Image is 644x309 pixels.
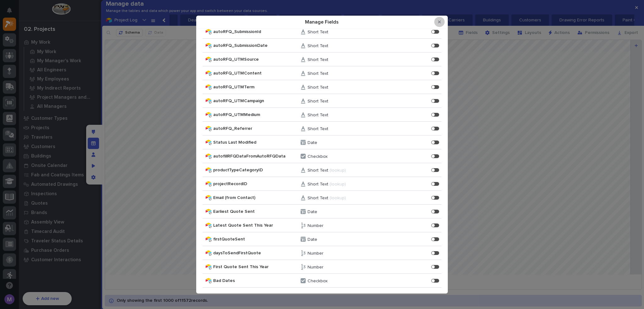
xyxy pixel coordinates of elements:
[6,6,19,19] img: Stacker
[213,29,300,34] span: autoRFQ_SubmissionId
[308,209,317,215] p: Date
[308,71,328,76] p: Short Text
[308,251,324,256] p: Number
[21,76,80,81] div: We're available if you need us!
[308,113,328,118] p: Short Text
[308,140,317,146] p: Date
[6,101,16,111] img: Brittany
[330,168,346,173] p: (lookup)
[52,124,54,129] span: •
[308,57,328,63] p: Short Text
[308,30,328,35] p: Short Text
[39,151,44,156] div: 🔗
[213,195,300,200] span: Email (from Contact)
[308,237,317,242] p: Date
[308,99,328,104] p: Short Text
[434,17,445,27] button: Close Modal
[19,107,51,112] span: [PERSON_NAME]
[107,72,114,79] button: Start new chat
[6,25,114,35] p: Welcome 👋
[63,166,76,170] span: Pylon
[13,150,34,157] span: Help Docs
[6,118,16,128] img: Matthew Hall
[330,182,346,187] p: (lookup)
[213,98,300,103] span: autoRFQ_UTMCampaign
[330,196,346,201] p: (lookup)
[213,167,300,173] span: productTypeCategoryID
[213,236,300,242] span: firstQuoteSent
[21,70,103,76] div: Start new chat
[4,148,37,159] a: 📖Help Docs
[308,196,328,201] p: Short Text
[213,153,300,159] span: autofillRFQDataFromAutoRFQData
[56,124,69,129] span: [DATE]
[213,250,300,256] span: daysToSendFirstQuote
[213,43,300,48] span: autoRFQ_SubmissionDate
[308,126,328,132] p: Short Text
[37,148,83,159] a: 🔗Onboarding Call
[213,84,300,90] span: autoRFQ_UTMTerm
[213,181,300,186] span: projectRecordID
[308,223,324,229] p: Number
[213,264,300,269] span: First Quote Sent This Year
[213,57,300,62] span: autoRFQ_UTMSource
[6,91,42,97] div: Past conversations
[196,15,448,294] div: Manage Fields
[213,112,300,117] span: autoRFQ_UTMMedium
[46,150,80,157] span: Onboarding Call
[19,124,51,129] span: [PERSON_NAME]
[213,209,300,214] span: Earliest Quote Sent
[213,278,300,283] span: Bad Dates
[308,85,328,90] p: Short Text
[6,70,18,81] img: 1736555164131-43832dd5-751b-4058-ba23-39d91318e5a0
[308,182,328,187] p: Short Text
[213,70,300,76] span: autoRFQ_UTMContent
[56,107,69,112] span: [DATE]
[13,108,18,113] img: 1736555164131-43832dd5-751b-4058-ba23-39d91318e5a0
[199,16,434,28] div: Manage Fields
[6,151,11,156] div: 📖
[6,35,114,45] p: How can we help?
[308,279,328,284] p: Checkbox
[213,223,300,228] span: Latest Quote Sent This Year
[213,140,300,145] span: Status Last Modified
[97,90,114,98] button: See all
[308,168,328,173] p: Short Text
[52,107,54,112] span: •
[308,43,328,49] p: Short Text
[44,165,76,170] a: Powered byPylon
[308,265,324,270] p: Number
[308,154,328,159] p: Checkbox
[213,126,300,131] span: autoRFQ_Referrer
